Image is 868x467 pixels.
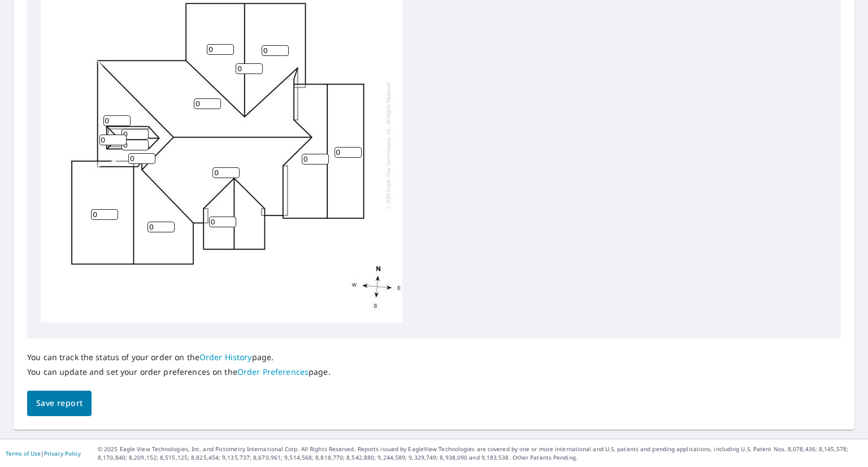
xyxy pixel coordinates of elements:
[98,445,862,462] p: © 2025 Eagle View Technologies, Inc. and Pictometry International Corp. All Rights Reserved. Repo...
[36,396,83,410] span: Save report
[27,391,92,416] button: Save report
[237,366,309,377] a: Order Preferences
[27,367,331,377] p: You can update and set your order preferences on the page.
[27,352,331,362] p: You can track the status of your order on the page.
[199,352,252,362] a: Order History
[6,449,41,457] a: Terms of Use
[44,449,81,457] a: Privacy Policy
[6,450,81,457] p: |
